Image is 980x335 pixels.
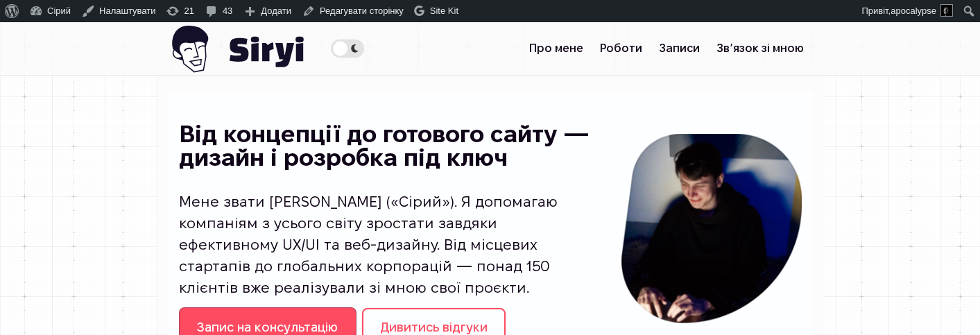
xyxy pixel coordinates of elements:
a: Записи [651,35,708,62]
img: Сірий [168,22,304,75]
a: Звʼязок зі мною [708,35,812,62]
p: Мене звати [PERSON_NAME] («Сірий»). Я допомагаю компаніям з усього світу зростати завдяки ефектив... [179,191,599,298]
a: Роботи [592,35,651,62]
span: Site Kit [430,6,458,16]
span: apocalypse [891,6,936,16]
h1: Від концепції до готового сайту — дизайн і розробка під ключ [179,123,599,169]
a: Про мене [521,35,592,62]
label: Theme switcher [331,39,364,58]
